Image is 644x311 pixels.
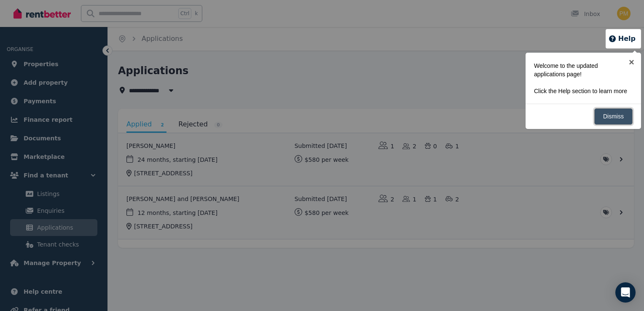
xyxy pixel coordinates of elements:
[608,34,636,44] button: Help
[594,108,633,125] a: Dismiss
[534,87,628,95] p: Click the Help section to learn more
[534,62,628,78] p: Welcome to the updated applications page!
[622,53,641,72] a: ×
[615,282,636,303] div: Open Intercom Messenger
